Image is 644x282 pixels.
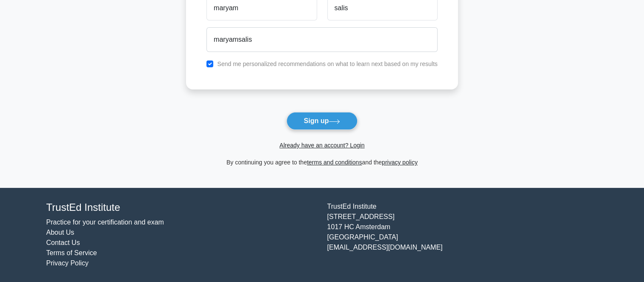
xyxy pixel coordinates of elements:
[46,239,80,246] a: Contact Us
[279,142,364,149] a: Already have an account? Login
[206,27,438,52] input: Email
[46,259,89,267] a: Privacy Policy
[322,201,603,268] div: TrustEd Institute [STREET_ADDRESS] 1017 HC Amsterdam [GEOGRAPHIC_DATA] [EMAIL_ADDRESS][DOMAIN_NAME]
[286,112,358,130] button: Sign up
[307,159,362,166] a: terms and conditions
[217,60,438,67] label: Send me personalized recommendations on what to learn next based on my results
[46,219,164,226] a: Practice for your certification and exam
[181,157,463,167] div: By continuing you agree to the and the
[382,159,418,166] a: privacy policy
[46,201,317,214] h4: TrustEd Institute
[46,249,97,256] a: Terms of Service
[46,229,74,236] a: About Us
